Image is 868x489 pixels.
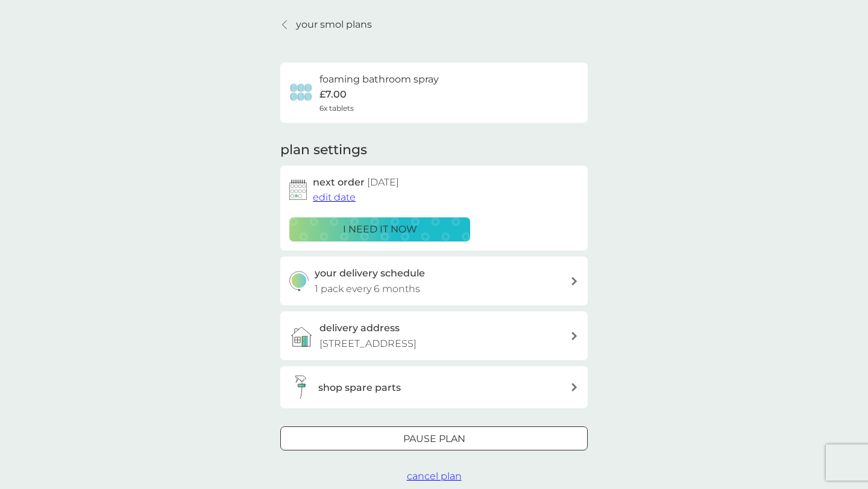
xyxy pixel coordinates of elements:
h2: next order [313,175,399,190]
p: Pause plan [403,431,465,447]
span: 6x tablets [319,102,354,114]
p: £7.00 [319,87,347,102]
img: foaming bathroom spray [289,81,313,105]
h3: your delivery schedule [315,266,425,281]
a: your smol plans [280,17,372,33]
button: shop spare parts [280,366,588,408]
h6: foaming bathroom spray [319,72,439,87]
h3: delivery address [319,320,400,336]
a: delivery address[STREET_ADDRESS] [280,311,588,360]
p: [STREET_ADDRESS] [319,336,417,352]
span: cancel plan [407,470,462,482]
button: Pause plan [280,426,588,450]
button: your delivery schedule1 pack every 6 months [280,257,588,305]
button: i need it now [289,217,470,241]
button: cancel plan [407,469,462,484]
h3: shop spare parts [318,380,401,396]
p: i need it now [343,222,417,237]
span: edit date [313,192,356,203]
button: edit date [313,190,356,205]
p: your smol plans [296,17,372,33]
h2: plan settings [280,141,367,160]
span: [DATE] [367,176,399,188]
p: 1 pack every 6 months [315,281,420,297]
